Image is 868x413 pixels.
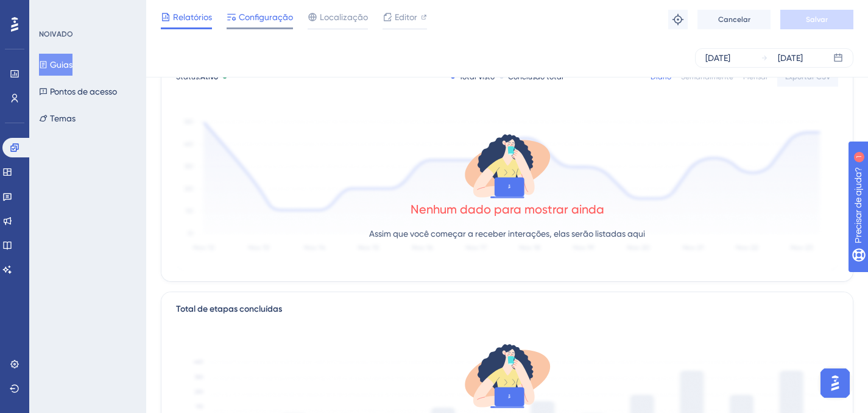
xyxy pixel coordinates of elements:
[369,229,645,239] font: Assim que você começar a receber interações, elas serão listadas aqui
[411,202,604,217] font: Nenhum dado para mostrar ainda
[320,12,368,22] font: Localização
[718,15,750,24] font: Cancelar
[176,304,282,314] font: Total de etapas concluídas
[50,87,117,96] font: Pontos de acesso
[395,12,417,22] font: Editor
[778,53,803,63] font: [DATE]
[817,365,853,401] iframe: Iniciador do Assistente de IA do UserGuiding
[697,10,771,29] button: Cancelar
[50,60,72,70] font: Guias
[113,7,117,14] font: 1
[39,54,72,76] button: Guias
[29,5,105,15] font: Precisar de ajuda?
[50,113,76,123] font: Temas
[39,81,117,102] button: Pontos de acesso
[39,107,76,129] button: Temas
[173,12,212,22] font: Relatórios
[705,53,730,63] font: [DATE]
[780,10,853,29] button: Salvar
[39,30,73,38] font: NOIVADO
[239,12,293,22] font: Configuração
[806,15,828,24] font: Salvar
